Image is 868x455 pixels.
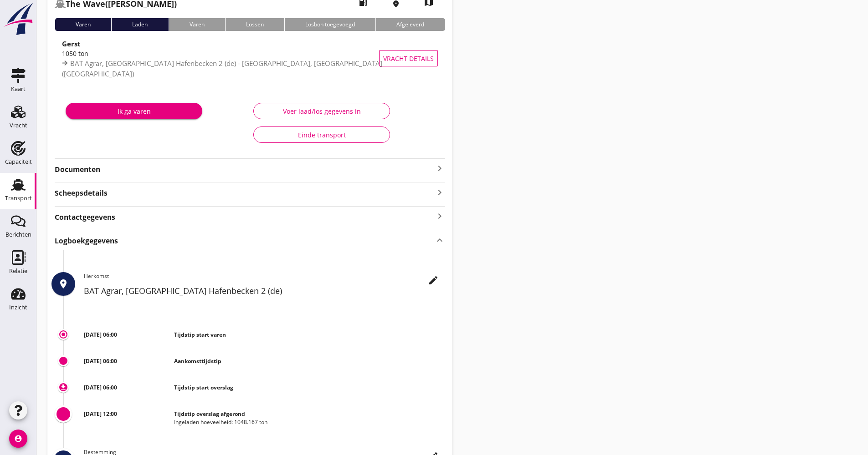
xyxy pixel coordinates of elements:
div: Ingeladen hoeveelheid: 1048.167 ton [174,418,445,426]
span: Vracht details [383,54,434,63]
span: Herkomst [84,272,109,280]
div: Einde transport [261,130,382,140]
div: Losbon toegevoegd [284,18,375,31]
div: Varen [169,18,225,31]
div: Berichten [5,232,31,238]
button: Einde transport [253,126,390,143]
span: BAT Agrar, [GEOGRAPHIC_DATA] Hafenbecken 2 (de) - [GEOGRAPHIC_DATA], [GEOGRAPHIC_DATA] ([GEOGRAPH... [62,59,382,78]
button: Vracht details [379,50,438,66]
strong: Scheepsdetails [55,188,108,198]
strong: Tijdstip start varen [174,331,226,339]
strong: Logboekgegevens [55,236,118,246]
i: keyboard_arrow_right [434,210,445,222]
strong: Documenten [55,164,434,175]
i: edit [428,275,439,286]
div: Ik ga varen [73,106,195,116]
div: Relatie [9,268,27,274]
h2: BAT Agrar, [GEOGRAPHIC_DATA] Hafenbecken 2 (de) [84,285,445,297]
div: Varen [55,18,111,31]
strong: Gerst [62,39,81,48]
div: Inzicht [9,304,27,310]
div: Afgeleverd [375,18,445,31]
strong: [DATE] 06:00 [84,384,117,391]
strong: Aankomsttijdstip [174,357,221,365]
strong: Tijdstip start overslag [174,384,233,391]
div: Kaart [11,86,26,92]
i: trip_origin [60,331,67,338]
button: Ik ga varen [66,103,202,119]
strong: Tijdstip overslag afgerond [174,410,245,418]
i: keyboard_arrow_up [434,234,445,246]
strong: [DATE] 06:00 [84,357,117,365]
div: Laden [111,18,168,31]
div: Transport [5,195,32,201]
i: keyboard_arrow_right [434,163,445,174]
div: Lossen [225,18,284,31]
img: logo-small.a267ee39.svg [2,2,35,36]
strong: Contactgegevens [55,212,115,222]
i: keyboard_arrow_right [434,186,445,198]
div: Voer laad/los gegevens in [261,106,382,116]
strong: [DATE] 06:00 [84,331,117,339]
a: Gerst1050 tonBAT Agrar, [GEOGRAPHIC_DATA] Hafenbecken 2 (de) - [GEOGRAPHIC_DATA], [GEOGRAPHIC_DAT... [55,38,445,78]
div: 1050 ton [62,49,389,58]
i: download [60,384,67,391]
div: Capaciteit [5,159,32,165]
strong: [DATE] 12:00 [84,410,117,418]
button: Voer laad/los gegevens in [253,103,390,119]
i: account_circle [9,430,27,448]
div: Vracht [10,122,27,128]
i: place [58,278,69,289]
